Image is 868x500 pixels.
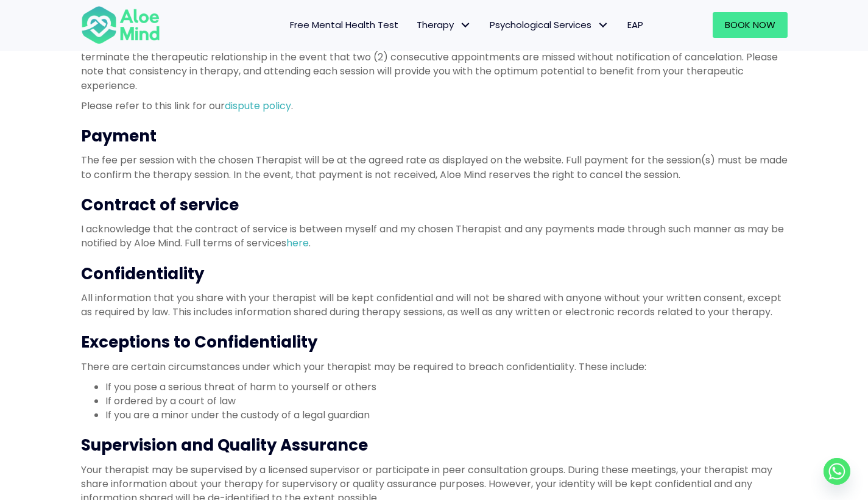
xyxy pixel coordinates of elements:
p: All information that you share with your therapist will be kept confidential and will not be shar... [81,291,788,319]
span: Free Mental Health Test [290,18,398,31]
p: I acknowledge that the contract of service is between myself and my chosen Therapist and any paym... [81,222,788,250]
h3: Payment [81,125,788,147]
a: here [286,236,309,250]
li: If ordered by a court of law [105,394,788,408]
p: The fee per session with the chosen Therapist will be at the agreed rate as displayed on the webs... [81,153,788,181]
a: TherapyTherapy: submenu [408,12,481,38]
p: Excessive missing of appointments will result in a re-evaluation of our contract and your continu... [81,36,788,93]
span: Therapy [417,18,471,31]
nav: Menu [176,12,652,38]
p: Please refer to this link for our . [81,99,788,113]
a: Whatsapp [824,458,850,485]
h3: Confidentiality [81,263,788,285]
span: Therapy: submenu [457,16,475,34]
a: Free Mental Health Test [281,12,408,38]
li: If you pose a serious threat of harm to yourself or others [105,380,788,394]
span: Psychological Services [490,18,609,31]
img: Aloe mind Logo [81,5,160,45]
span: EAP [627,18,643,31]
a: dispute policy [225,99,291,113]
li: If you are a minor under the custody of a legal guardian [105,408,788,422]
p: There are certain circumstances under which your therapist may be required to breach confidential... [81,360,788,374]
a: EAP [618,12,652,38]
h3: Contract of service [81,194,788,216]
a: Book Now [713,12,788,38]
h3: Exceptions to Confidentiality [81,331,788,353]
h3: Supervision and Quality Assurance [81,434,788,456]
span: Psychological Services: submenu [595,16,612,34]
a: Psychological ServicesPsychological Services: submenu [481,12,618,38]
span: Book Now [725,18,775,31]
